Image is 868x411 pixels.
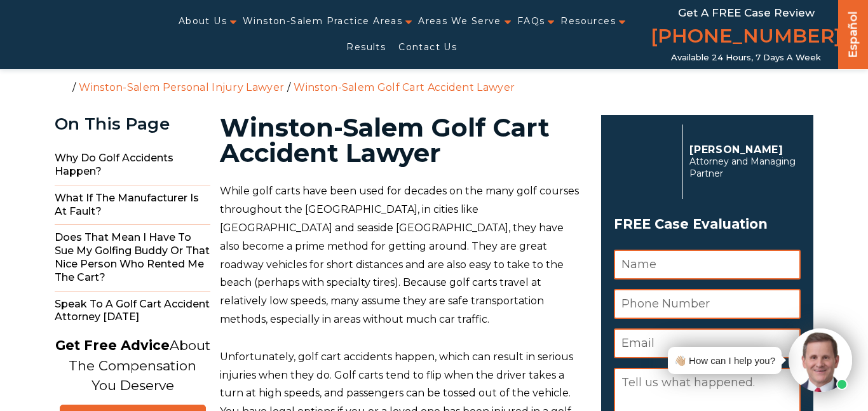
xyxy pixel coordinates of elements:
p: [PERSON_NAME] [689,144,801,156]
a: FAQs [517,8,545,34]
li: Winston-Salem Golf Cart Accident Lawyer [290,81,518,93]
h1: Winston-Salem Golf Cart Accident Lawyer [220,115,586,166]
span: FREE Case Evaluation [614,212,801,236]
input: Name [614,250,801,280]
a: Results [346,34,386,60]
div: 👋🏼 How can I help you? [674,352,775,369]
a: Contact Us [398,34,457,60]
a: About Us [179,8,227,34]
strong: Get Free Advice [55,337,170,353]
a: [PHONE_NUMBER] [651,22,841,53]
span: Attorney and Managing Partner [689,156,801,180]
a: Winston-Salem Personal Injury Lawyer [79,81,284,93]
div: On This Page [55,115,210,133]
a: Resources [560,8,616,34]
span: What If the Manufacturer Is at Fault? [55,185,210,226]
a: Areas We Serve [418,8,501,34]
span: Available 24 Hours, 7 Days a Week [671,53,821,63]
img: Herbert Auger [614,130,677,193]
img: Intaker widget Avatar [789,328,852,392]
span: Why Do Golf Accidents Happen? [55,145,210,185]
a: Home [58,81,69,92]
span: Does That Mean I Have To Sue My Golfing Buddy Or That Nice Person Who Rented Me The Cart? [55,225,210,291]
img: Auger & Auger Accident and Injury Lawyers Logo [8,24,150,45]
p: While golf carts have been used for decades on the many golf courses throughout the [GEOGRAPHIC_D... [220,182,586,328]
input: Phone Number [614,289,801,319]
span: Speak to a Golf Cart Accident Attorney [DATE] [55,292,210,331]
span: Get a FREE Case Review [678,6,815,19]
input: Email [614,328,801,358]
p: About The Compensation You Deserve [55,335,210,396]
a: Winston-Salem Practice Areas [243,8,402,34]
